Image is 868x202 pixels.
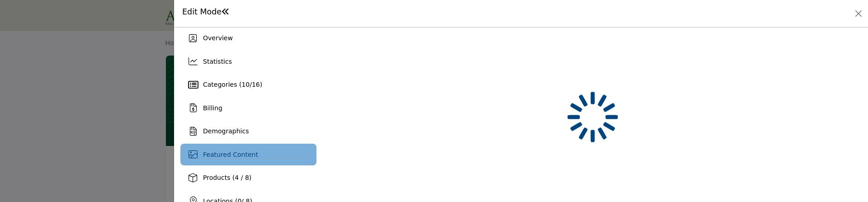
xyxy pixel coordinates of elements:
span: Products (4 / 8) [203,174,251,181]
span: Demographics [203,127,249,135]
span: Overview [203,34,233,42]
span: 16 [252,81,260,88]
h1: Edit Mode [182,7,230,17]
span: Statistics [203,58,232,65]
span: Billing [203,104,222,112]
span: Featured Content [203,151,258,158]
button: Close [852,7,865,20]
span: 10 [241,81,250,88]
span: Categories ( / ) [203,81,262,88]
